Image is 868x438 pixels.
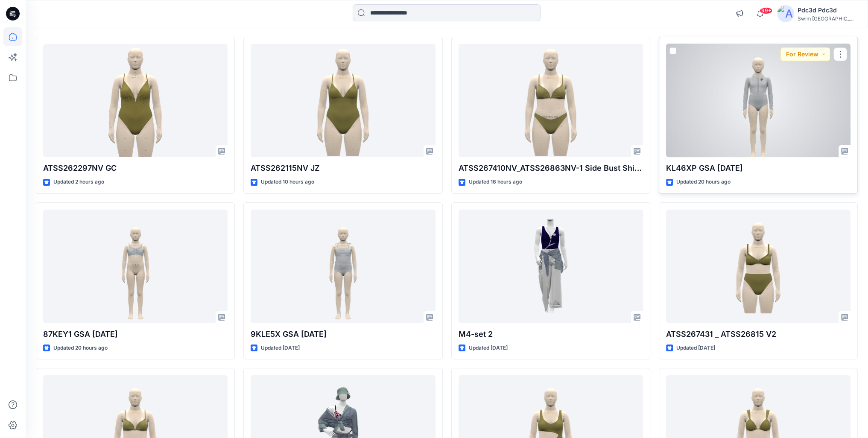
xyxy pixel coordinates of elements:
p: Updated 2 hours ago [53,178,104,187]
a: ATSS262297NV GC [43,44,228,158]
p: 87KEY1 GSA [DATE] [43,328,228,340]
img: avatar [777,5,794,22]
a: KL46XP GSA 2025.8.12 [666,44,850,158]
p: KL46XP GSA [DATE] [666,162,850,174]
p: Updated [DATE] [676,344,715,353]
p: ATSS262297NV GC [43,162,228,174]
div: Pdc3d Pdc3d [798,5,857,15]
p: ATSS267410NV_ATSS26863NV-1 Side Bust Shirring Version [459,162,643,174]
a: ATSS267410NV_ATSS26863NV-1 Side Bust Shirring Version [459,44,643,158]
p: Updated 20 hours ago [53,344,108,353]
a: 87KEY1 GSA 2025.8.7 [43,210,228,323]
p: Updated 16 hours ago [469,178,522,187]
a: ATSS267431 _ ATSS26815 V2 [666,210,850,323]
a: 9KLE5X GSA 2025.07.31 [251,210,435,323]
span: 99+ [760,7,772,14]
p: ATSS267431 _ ATSS26815 V2 [666,328,850,340]
div: Swim [GEOGRAPHIC_DATA] [798,15,857,22]
p: Updated [DATE] [261,344,300,353]
p: Updated [DATE] [469,344,508,353]
p: M4-set 2 [459,328,643,340]
a: M4-set 2 [459,210,643,323]
a: ATSS262115NV JZ [251,44,435,158]
p: Updated 20 hours ago [676,178,731,187]
p: 9KLE5X GSA [DATE] [251,328,435,340]
p: Updated 10 hours ago [261,178,314,187]
p: ATSS262115NV JZ [251,162,435,174]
